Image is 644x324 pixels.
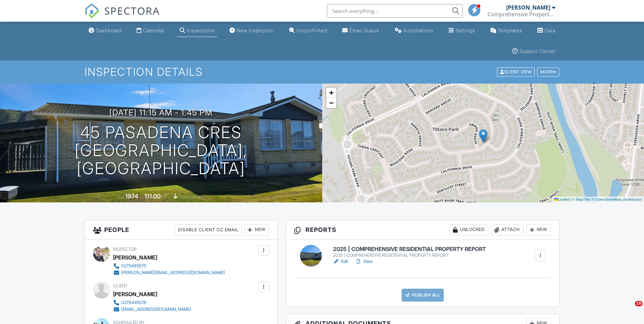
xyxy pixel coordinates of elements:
div: 0276445019 [121,300,146,305]
div: Comprehensive Property Reports [487,11,555,18]
div: Data [545,28,555,33]
div: New Inspection [237,28,274,33]
a: Zoom out [326,98,336,108]
a: SPECTORA [85,9,160,23]
div: 1974 [125,193,138,200]
span: Built [117,194,124,199]
a: Automations (Basic) [392,24,436,37]
a: Support Center [510,45,558,58]
a: View [355,258,373,265]
a: Inspections [177,24,217,37]
a: [EMAIL_ADDRESS][DOMAIN_NAME] [113,306,191,313]
div: 111.00 [145,193,161,200]
span: 10 [635,301,643,306]
div: More [537,68,559,77]
a: [PERSON_NAME][EMAIL_ADDRESS][DOMAIN_NAME] [113,269,225,276]
a: Calendar [134,24,167,37]
span: crawlspace [179,194,200,199]
a: © OpenStreetMap contributors [592,197,642,201]
div: [PERSON_NAME] [113,252,157,263]
a: Leaflet [554,197,569,201]
div: Inspections [187,28,215,33]
span: SPECTORA [104,3,160,18]
span: Inspector [113,247,136,252]
a: © MapTiler [572,197,591,201]
img: Marker [479,129,487,143]
h3: [DATE] 11:15 am - 1:45 pm [109,108,213,117]
a: Edit [333,258,348,265]
div: 0275485570 [121,263,146,269]
div: Templates [498,28,522,33]
span: Client [113,283,128,288]
div: Settings [456,28,475,33]
h1: 45 Pasadena Cres [GEOGRAPHIC_DATA], [GEOGRAPHIC_DATA] [11,124,311,177]
h1: Inspection Details [85,66,560,78]
a: 0276445019 [113,299,191,306]
div: Disable Client CC Email [175,224,242,235]
a: Settings [446,24,478,37]
div: Calendar [143,28,164,33]
div: 2025 | COMPREHENSIVE RESIDENTIAL PROPERTY REPORT [333,253,486,258]
input: Search everything... [327,4,463,18]
a: 2025 | COMPREHENSIVE RESIDENTIAL PROPERTY REPORT 2025 | COMPREHENSIVE RESIDENTIAL PROPERTY REPORT [333,246,486,258]
div: New [244,224,269,235]
a: Publish All [402,289,444,302]
span: | [570,197,571,201]
a: Unconfirmed [287,24,330,37]
span: m² [162,194,167,199]
a: 0275485570 [113,263,225,269]
div: Client View [497,68,535,77]
a: New Inspection [227,24,277,37]
div: [PERSON_NAME][EMAIL_ADDRESS][DOMAIN_NAME] [121,270,225,275]
a: Data [535,24,558,37]
h6: 2025 | COMPREHENSIVE RESIDENTIAL PROPERTY REPORT [333,246,486,252]
div: Dashboard [96,28,122,33]
div: Automations [403,28,434,33]
span: + [329,88,333,97]
div: Unlocked [449,224,488,235]
h3: Reports [286,220,559,240]
div: Support Center [519,48,556,54]
a: Client View [496,69,536,74]
div: New [526,224,551,235]
a: Email Queue [339,24,382,37]
div: Email Queue [349,28,380,33]
h3: People [85,220,277,240]
span: − [329,98,333,107]
div: [EMAIL_ADDRESS][DOMAIN_NAME] [121,307,191,312]
a: Zoom in [326,88,336,98]
iframe: Intercom live chat [621,301,637,317]
img: The Best Home Inspection Software - Spectora [85,3,99,18]
div: [PERSON_NAME] [506,4,550,11]
div: Attach [491,224,523,235]
a: Dashboard [86,24,124,37]
div: [PERSON_NAME] [113,289,157,299]
a: Templates [488,24,525,37]
div: Unconfirmed [296,28,327,33]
